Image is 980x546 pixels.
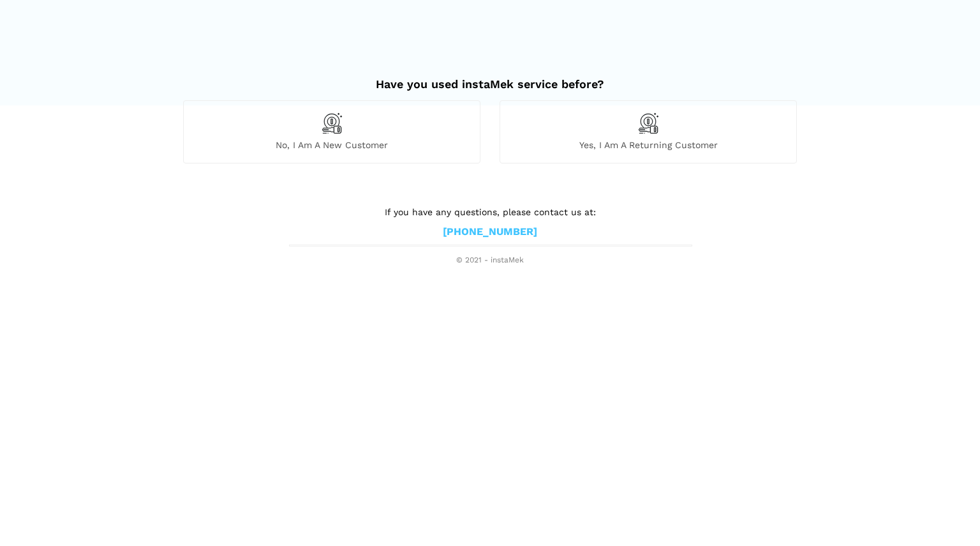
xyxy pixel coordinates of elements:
h2: Have you used instaMek service before? [183,64,797,91]
a: [PHONE_NUMBER] [443,225,537,239]
span: Yes, I am a returning customer [500,139,796,151]
span: © 2021 - instaMek [289,255,691,266]
span: No, I am a new customer [184,139,480,151]
p: If you have any questions, please contact us at: [289,205,691,219]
